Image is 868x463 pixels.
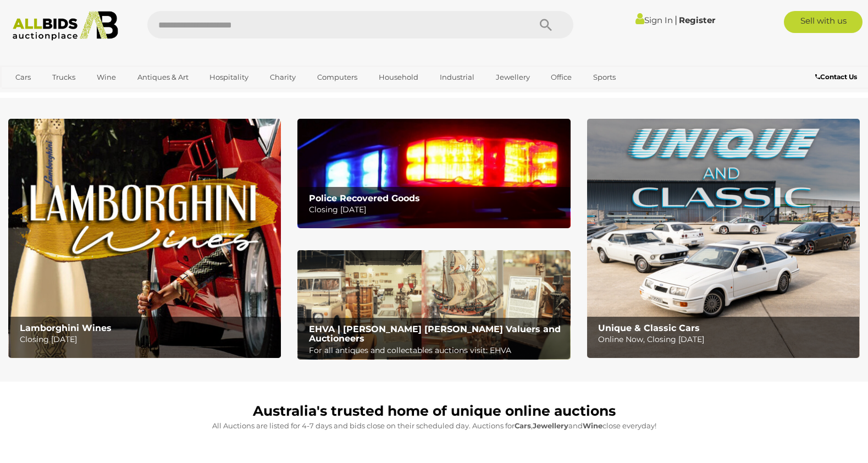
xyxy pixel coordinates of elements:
[518,11,573,38] button: Search
[815,71,860,83] a: Contact Us
[8,68,38,86] a: Cars
[309,344,565,357] p: For all antiques and collectables auctions visit: EHVA
[20,333,275,346] p: Closing [DATE]
[309,193,420,203] b: Police Recovered Goods
[679,15,715,25] a: Register
[14,404,854,419] h1: Australia's trusted home of unique online auctions
[309,203,565,217] p: Closing [DATE]
[433,68,482,86] a: Industrial
[8,119,281,358] img: Lamborghini Wines
[8,86,101,104] a: [GEOGRAPHIC_DATA]
[583,421,602,430] strong: Wine
[297,250,570,360] a: EHVA | Evans Hastings Valuers and Auctioneers EHVA | [PERSON_NAME] [PERSON_NAME] Valuers and Auct...
[635,15,673,25] a: Sign In
[130,68,196,86] a: Antiques & Art
[8,119,281,358] a: Lamborghini Wines Lamborghini Wines Closing [DATE]
[586,68,623,86] a: Sports
[297,119,570,228] img: Police Recovered Goods
[309,324,561,344] b: EHVA | [PERSON_NAME] [PERSON_NAME] Valuers and Auctioneers
[815,73,857,81] b: Contact Us
[297,119,570,228] a: Police Recovered Goods Police Recovered Goods Closing [DATE]
[784,11,863,33] a: Sell with us
[675,14,677,26] span: |
[598,323,700,333] b: Unique & Classic Cars
[90,68,123,86] a: Wine
[263,68,303,86] a: Charity
[297,250,570,360] img: EHVA | Evans Hastings Valuers and Auctioneers
[489,68,537,86] a: Jewellery
[533,421,568,430] strong: Jewellery
[202,68,256,86] a: Hospitality
[598,333,854,346] p: Online Now, Closing [DATE]
[372,68,425,86] a: Household
[544,68,579,86] a: Office
[515,421,531,430] strong: Cars
[14,420,854,432] p: All Auctions are listed for 4-7 days and bids close on their scheduled day. Auctions for , and cl...
[310,68,364,86] a: Computers
[587,119,860,358] img: Unique & Classic Cars
[7,11,124,41] img: Allbids.com.au
[587,119,860,358] a: Unique & Classic Cars Unique & Classic Cars Online Now, Closing [DATE]
[45,68,82,86] a: Trucks
[20,323,112,333] b: Lamborghini Wines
